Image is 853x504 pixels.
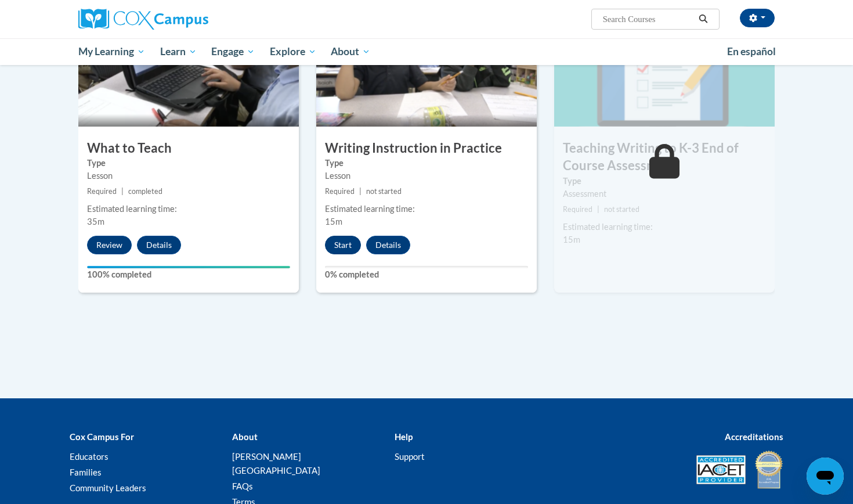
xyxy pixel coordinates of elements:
[160,45,197,59] span: Learn
[78,45,145,59] span: My Learning
[325,236,361,254] button: Start
[696,455,746,484] img: Accredited IACET® Provider
[87,203,290,215] div: Estimated learning time:
[78,139,299,157] h3: What to Teach
[71,38,153,65] a: My Learning
[563,188,766,200] div: Assessment
[754,449,783,490] img: IDA® Accredited
[325,157,528,170] label: Type
[87,217,104,226] span: 35m
[87,236,132,254] button: Review
[563,235,580,244] span: 15m
[554,10,775,127] img: Course Image
[87,187,117,196] span: Required
[87,266,290,268] div: Your progress
[366,187,402,196] span: not started
[78,9,208,30] img: Cox Campus
[395,431,413,442] b: Help
[740,9,775,27] button: Account Settings
[325,203,528,215] div: Estimated learning time:
[128,187,162,196] span: completed
[597,205,599,214] span: |
[78,9,299,30] a: Cox Campus
[316,10,537,127] img: Course Image
[563,205,592,214] span: Required
[87,268,290,281] label: 100% completed
[137,236,181,254] button: Details
[262,38,324,65] a: Explore
[78,10,299,127] img: Course Image
[61,38,792,65] div: Main menu
[807,458,844,495] iframe: Button to launch messaging window
[70,451,109,462] a: Educators
[87,170,290,182] div: Lesson
[70,483,146,493] a: Community Leaders
[204,38,262,65] a: Engage
[695,12,712,26] button: Search
[727,45,776,57] span: En español
[153,38,204,65] a: Learn
[325,268,528,281] label: 0% completed
[232,481,253,491] a: FAQs
[70,467,102,477] a: Families
[211,45,255,59] span: Engage
[395,451,425,462] a: Support
[563,175,766,188] label: Type
[366,236,410,254] button: Details
[331,45,370,59] span: About
[359,187,362,196] span: |
[121,187,124,196] span: |
[87,157,290,170] label: Type
[270,45,316,59] span: Explore
[554,139,775,175] h3: Teaching Writing to K-3 End of Course Assessment
[232,431,258,442] b: About
[324,38,378,65] a: About
[232,451,320,476] a: [PERSON_NAME][GEOGRAPHIC_DATA]
[325,187,355,196] span: Required
[316,139,537,157] h3: Writing Instruction in Practice
[725,431,783,442] b: Accreditations
[604,205,639,214] span: not started
[602,12,695,26] input: Search Courses
[70,431,134,442] b: Cox Campus For
[720,39,783,64] a: En español
[563,221,766,233] div: Estimated learning time:
[325,170,528,182] div: Lesson
[325,217,342,226] span: 15m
